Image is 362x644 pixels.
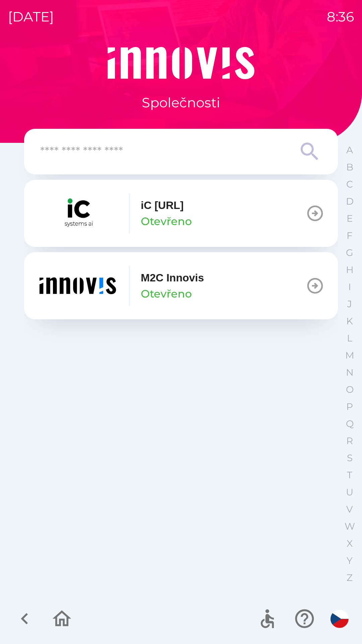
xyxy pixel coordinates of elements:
button: M [341,347,358,364]
button: J [341,296,358,313]
p: T [347,469,352,481]
button: B [341,159,358,176]
p: Q [346,418,354,430]
button: N [341,364,358,381]
p: K [346,315,353,327]
button: iC [URL]Otevřeno [24,180,338,247]
p: X [347,538,353,549]
p: W [345,521,355,532]
p: A [346,144,353,156]
button: V [341,501,358,518]
button: X [341,535,358,552]
p: E [347,213,353,224]
p: V [346,503,353,515]
button: F [341,227,358,244]
p: H [346,264,354,276]
p: C [346,178,353,190]
button: K [341,313,358,330]
img: Logo [24,47,338,79]
p: N [346,367,354,378]
img: 0b57a2db-d8c2-416d-bc33-8ae43c84d9d8.png [38,193,118,233]
p: Otevřeno [141,213,192,229]
button: T [341,467,358,484]
p: F [347,230,353,241]
img: ef454dd6-c04b-4b09-86fc-253a1223f7b7.png [38,266,118,306]
button: Q [341,415,358,432]
p: P [346,401,353,413]
button: E [341,210,358,227]
button: P [341,398,358,415]
p: B [346,161,353,173]
button: L [341,330,358,347]
p: Společnosti [142,93,220,113]
button: D [341,193,358,210]
p: D [346,196,354,207]
p: R [346,435,353,447]
img: cs flag [330,610,349,628]
p: iC [URL] [141,197,184,213]
p: I [348,281,351,293]
p: O [346,384,354,395]
button: R [341,432,358,449]
p: M [345,350,354,361]
button: O [341,381,358,398]
p: 8:36 [327,7,354,27]
p: M2C Innovis [141,270,204,286]
p: Y [347,555,353,567]
p: [DATE] [8,7,54,27]
button: G [341,244,358,261]
button: C [341,176,358,193]
button: A [341,142,358,159]
button: Y [341,552,358,569]
p: L [347,332,352,344]
button: H [341,261,358,278]
button: I [341,278,358,296]
p: G [346,247,353,259]
p: Z [347,572,353,584]
p: S [347,452,353,464]
button: U [341,484,358,501]
button: Z [341,569,358,586]
button: M2C InnovisOtevřeno [24,252,338,319]
p: Otevřeno [141,286,192,302]
p: J [347,298,352,310]
button: S [341,449,358,467]
p: U [346,486,353,498]
button: W [341,518,358,535]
